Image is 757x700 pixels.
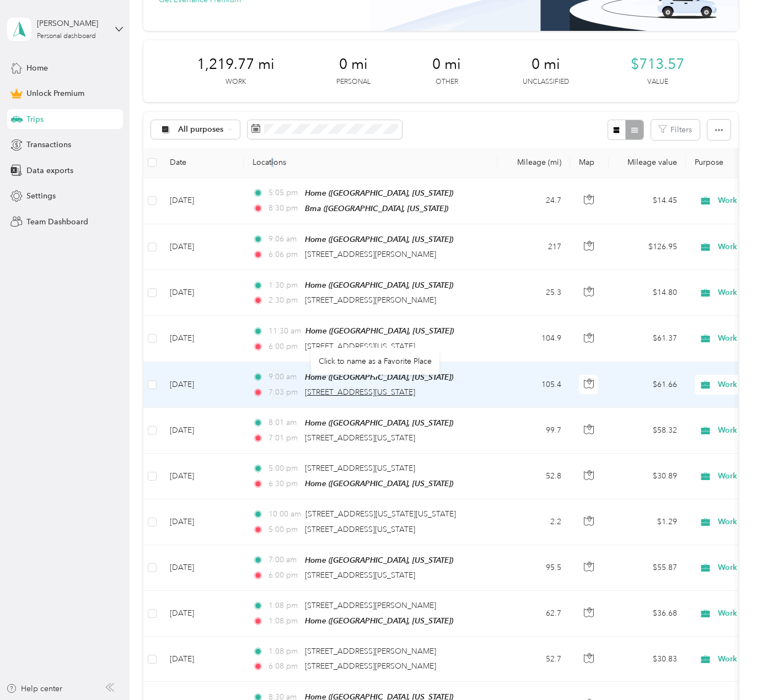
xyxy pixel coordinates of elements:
[305,433,415,443] span: [STREET_ADDRESS][US_STATE]
[305,464,415,473] span: [STREET_ADDRESS][US_STATE]
[269,645,300,658] span: 1:08 pm
[305,189,453,197] span: Home ([GEOGRAPHIC_DATA], [US_STATE])
[432,56,461,73] span: 0 mi
[269,325,301,337] span: 11:30 am
[161,316,244,362] td: [DATE]
[609,591,686,637] td: $36.68
[497,637,570,682] td: 52.7
[37,33,96,40] div: Personal dashboard
[305,570,415,580] span: [STREET_ADDRESS][US_STATE]
[305,373,453,381] span: Home ([GEOGRAPHIC_DATA], [US_STATE])
[161,178,244,224] td: [DATE]
[269,660,300,672] span: 6:08 pm
[695,638,757,700] iframe: Everlance-gr Chat Button Frame
[6,683,62,694] button: Help center
[651,120,700,140] button: Filters
[26,88,84,99] span: Unlock Premium
[497,545,570,591] td: 95.5
[305,556,453,564] span: Home ([GEOGRAPHIC_DATA], [US_STATE])
[436,77,458,87] p: Other
[497,178,570,224] td: 24.7
[497,408,570,454] td: 99.7
[269,202,300,214] span: 8:30 pm
[161,148,244,178] th: Date
[311,348,439,375] div: Click to name as a Favorite Place
[26,165,73,176] span: Data exports
[305,342,415,351] span: [STREET_ADDRESS][US_STATE]
[269,249,300,261] span: 6:06 pm
[609,362,686,408] td: $61.66
[305,418,453,427] span: Home ([GEOGRAPHIC_DATA], [US_STATE])
[226,77,246,87] p: Work
[161,408,244,454] td: [DATE]
[269,600,300,612] span: 1:08 pm
[339,56,368,73] span: 0 mi
[609,545,686,591] td: $55.87
[305,295,436,305] span: [STREET_ADDRESS][PERSON_NAME]
[269,294,300,306] span: 2:30 pm
[497,454,570,499] td: 52.8
[305,509,456,519] span: [STREET_ADDRESS][US_STATE][US_STATE]
[269,569,300,581] span: 6:00 pm
[609,270,686,316] td: $14.80
[161,545,244,591] td: [DATE]
[497,362,570,408] td: 105.4
[161,499,244,545] td: [DATE]
[609,316,686,362] td: $61.37
[269,371,300,383] span: 9:00 am
[26,114,44,125] span: Trips
[178,126,224,133] span: All purposes
[609,148,686,178] th: Mileage value
[305,601,436,610] span: [STREET_ADDRESS][PERSON_NAME]
[305,616,453,625] span: Home ([GEOGRAPHIC_DATA], [US_STATE])
[497,270,570,316] td: 25.3
[336,77,371,87] p: Personal
[161,454,244,499] td: [DATE]
[161,270,244,316] td: [DATE]
[305,204,448,213] span: Bma ([GEOGRAPHIC_DATA], [US_STATE])
[37,18,106,29] div: [PERSON_NAME]
[269,233,300,245] span: 9:06 am
[305,326,454,335] span: Home ([GEOGRAPHIC_DATA], [US_STATE])
[269,508,301,520] span: 10:00 am
[269,554,300,566] span: 7:00 am
[609,637,686,682] td: $30.83
[26,139,71,150] span: Transactions
[161,591,244,637] td: [DATE]
[269,279,300,292] span: 1:30 pm
[631,56,684,73] span: $713.57
[305,661,436,671] span: [STREET_ADDRESS][PERSON_NAME]
[609,499,686,545] td: $1.29
[26,216,88,228] span: Team Dashboard
[305,387,415,397] span: [STREET_ADDRESS][US_STATE]
[26,62,48,74] span: Home
[269,615,300,627] span: 1:08 pm
[609,224,686,270] td: $126.95
[647,77,668,87] p: Value
[497,148,570,178] th: Mileage (mi)
[305,479,453,488] span: Home ([GEOGRAPHIC_DATA], [US_STATE])
[161,637,244,682] td: [DATE]
[269,341,300,353] span: 6:00 pm
[26,190,56,202] span: Settings
[161,224,244,270] td: [DATE]
[497,591,570,637] td: 62.7
[269,462,300,475] span: 5:00 pm
[269,478,300,490] span: 6:30 pm
[305,281,453,289] span: Home ([GEOGRAPHIC_DATA], [US_STATE])
[269,187,300,199] span: 5:05 pm
[161,362,244,408] td: [DATE]
[269,417,300,429] span: 8:01 am
[497,499,570,545] td: 2.2
[269,524,300,536] span: 5:00 pm
[609,408,686,454] td: $58.32
[523,77,569,87] p: Unclassified
[269,432,300,444] span: 7:01 pm
[531,56,560,73] span: 0 mi
[244,148,497,178] th: Locations
[305,250,436,259] span: [STREET_ADDRESS][PERSON_NAME]
[269,386,300,399] span: 7:03 pm
[570,148,609,178] th: Map
[609,178,686,224] td: $14.45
